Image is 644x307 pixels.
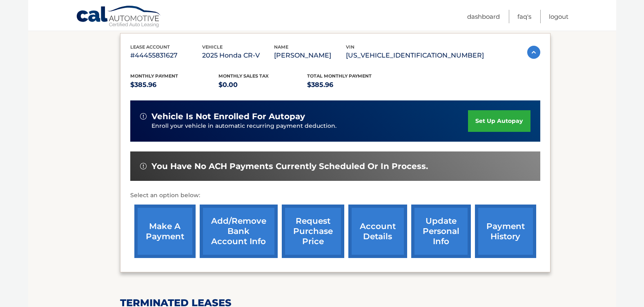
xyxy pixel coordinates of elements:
img: accordion-active.svg [527,46,540,59]
img: alert-white.svg [140,113,147,120]
a: Dashboard [467,10,500,23]
span: Monthly Payment [130,73,178,79]
img: alert-white.svg [140,163,147,169]
a: payment history [475,205,536,258]
p: $385.96 [130,79,219,91]
span: name [274,44,288,50]
a: account details [348,205,407,258]
a: Logout [549,10,568,23]
a: update personal info [411,205,471,258]
span: vehicle is not enrolled for autopay [152,111,305,122]
p: $385.96 [307,79,396,91]
a: Cal Automotive [76,5,162,29]
a: set up autopay [468,110,530,132]
p: Enroll your vehicle in automatic recurring payment deduction. [152,122,468,131]
p: Select an option below: [130,191,540,200]
p: 2025 Honda CR-V [202,50,274,61]
span: Monthly sales Tax [218,73,269,79]
a: make a payment [134,205,196,258]
p: #44455831627 [130,50,202,61]
a: Add/Remove bank account info [200,205,278,258]
a: request purchase price [282,205,344,258]
span: Total Monthly Payment [307,73,372,79]
p: [US_VEHICLE_IDENTIFICATION_NUMBER] [346,50,484,61]
span: lease account [130,44,170,50]
p: [PERSON_NAME] [274,50,346,61]
span: vin [346,44,354,50]
p: $0.00 [218,79,307,91]
span: You have no ACH payments currently scheduled or in process. [152,161,428,171]
span: vehicle [202,44,223,50]
a: FAQ's [517,10,531,23]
